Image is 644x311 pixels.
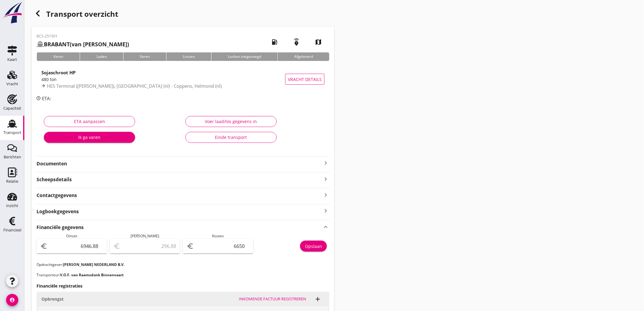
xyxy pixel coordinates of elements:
[41,76,285,83] div: 480 ton
[266,34,283,51] i: local_gas_station
[60,272,124,277] strong: V.O.F. van Raamsdonk Binnenvaart
[285,74,324,85] button: Vracht details
[191,118,271,125] div: Voer laad/los gegevens in
[4,155,21,159] div: Berichten
[37,208,79,215] strong: Logboekgegevens
[1,2,23,24] img: logo-small.a267ee39.svg
[41,296,64,302] strong: Opbrengst
[6,204,18,208] div: Inzicht
[195,241,250,251] input: 0,00
[322,159,329,167] i: keyboard_arrow_right
[288,34,305,51] i: emergency_share
[322,191,329,199] i: keyboard_arrow_right
[37,34,129,39] p: BCS-251501
[131,233,159,239] span: [PERSON_NAME]
[166,52,211,61] div: Lossen
[37,224,84,231] strong: Financiële gegevens
[47,83,222,89] span: HES Terminal ([PERSON_NAME]), [GEOGRAPHIC_DATA] (nl) - Coppens, Helmond (nl)
[37,272,329,278] p: Transporteur:
[322,175,329,183] i: keyboard_arrow_right
[310,34,327,51] i: map
[44,116,135,127] button: ETA aanpassen
[300,241,327,252] button: Opslaan
[32,7,334,22] div: Transport overzicht
[49,134,130,140] div: Ik ga varen
[278,52,329,61] div: Afgeleverd
[212,233,224,239] span: Kosten
[66,233,77,239] span: Omzet
[37,66,329,93] a: Sojaschroot HP480 tonHES Terminal ([PERSON_NAME]), [GEOGRAPHIC_DATA] (nl) - Coppens, Helmond (nl)...
[305,243,322,249] div: Opslaan
[6,82,18,86] div: Vracht
[37,40,129,48] h2: (van [PERSON_NAME])
[44,132,135,143] button: Ik ga varen
[239,296,306,302] div: Inkomende factuur registreren
[191,134,271,140] div: Einde transport
[40,242,47,250] i: euro
[49,118,130,125] div: ETA aanpassen
[3,131,21,135] div: Transport
[42,95,51,101] span: ETA:
[37,262,329,267] p: Opdrachtgever:
[37,160,322,167] strong: Documenten
[7,58,17,62] div: Kaart
[187,242,194,250] i: euro
[322,223,329,231] i: keyboard_arrow_up
[41,69,75,76] strong: Sojaschroot HP
[63,262,124,267] strong: [PERSON_NAME] NEDERLAND B.V.
[314,295,321,303] i: add
[6,179,18,183] div: Relatie
[211,52,278,61] div: Losbon toegevoegd
[322,207,329,215] i: keyboard_arrow_right
[37,283,329,289] h3: Financiële registraties
[185,132,277,143] button: Einde transport
[80,52,123,61] div: Laden
[123,52,166,61] div: Varen
[185,116,277,127] button: Voer laad/los gegevens in
[37,52,80,61] div: Varen
[288,76,322,83] span: Vracht details
[3,106,21,110] div: Capaciteit
[37,176,72,183] strong: Scheepsdetails
[44,41,70,48] strong: BRABANT
[37,192,77,199] strong: Contactgegevens
[49,241,103,251] input: 0,00
[3,228,21,232] div: Financieel
[6,294,18,306] i: account_circle
[236,295,309,303] button: Inkomende factuur registreren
